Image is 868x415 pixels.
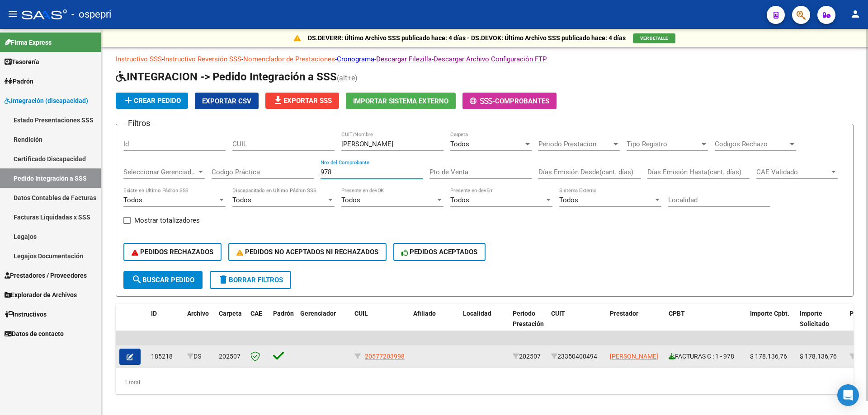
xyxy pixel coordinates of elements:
button: -Comprobantes [462,93,557,109]
span: (alt+e) [337,74,358,82]
div: 202507 [513,351,544,362]
datatable-header-cell: Gerenciador [297,304,351,344]
a: Cronograma [337,55,374,63]
span: Todos [559,196,578,204]
span: Importar Sistema Externo [353,97,448,105]
datatable-header-cell: CAE [247,304,269,344]
a: Descargar Filezilla [376,55,432,63]
button: PEDIDOS NO ACEPTADOS NI RECHAZADOS [228,243,387,261]
datatable-header-cell: CUIL [351,304,410,344]
span: Comprobantes [495,97,549,105]
span: Todos [232,196,251,204]
span: Tesorería [5,57,39,67]
mat-icon: menu [7,9,18,19]
button: PEDIDOS ACEPTADOS [393,243,486,261]
span: Seleccionar Gerenciador [123,168,197,176]
p: - - - - - [116,54,854,64]
datatable-header-cell: Período Prestación [509,304,547,344]
mat-icon: add [123,95,134,106]
span: Importe Solicitado [800,310,829,327]
button: Buscar Pedido [123,271,203,289]
span: CPBT [669,310,685,317]
span: 202507 [219,353,241,360]
div: 1 total [116,371,854,394]
span: [PERSON_NAME] [610,353,658,360]
span: INTEGRACION -> Pedido Integración a SSS [116,70,337,83]
span: Localidad [463,310,491,317]
span: VER DETALLE [640,36,668,41]
span: Mostrar totalizadores [134,215,200,226]
span: CUIT [551,310,565,317]
span: 20577203998 [365,353,405,360]
span: $ 178.136,76 [750,353,787,360]
span: Gerenciador [300,310,336,317]
div: 185218 [151,351,180,362]
button: PEDIDOS RECHAZADOS [123,243,222,261]
div: DS [187,351,212,362]
datatable-header-cell: Importe Cpbt. [746,304,796,344]
span: Afiliado [413,310,436,317]
datatable-header-cell: ID [147,304,184,344]
span: Firma Express [5,37,52,47]
span: Todos [341,196,360,204]
span: Buscar Pedido [132,276,194,284]
span: Crear Pedido [123,97,181,105]
span: Prestadores / Proveedores [5,270,87,280]
span: Importe Cpbt. [750,310,789,317]
button: Borrar Filtros [210,271,291,289]
button: Crear Pedido [116,93,188,109]
datatable-header-cell: Afiliado [410,304,459,344]
a: Descargar Archivo Configuración FTP [434,55,547,63]
span: Todos [123,196,142,204]
mat-icon: delete [218,274,229,285]
span: Padrón [5,76,33,86]
a: Instructivo Reversión SSS [164,55,241,63]
span: PEDIDOS NO ACEPTADOS NI RECHAZADOS [236,248,378,256]
span: Carpeta [219,310,242,317]
span: CAE [250,310,262,317]
span: Exportar CSV [202,97,251,105]
datatable-header-cell: CPBT [665,304,746,344]
span: Todos [450,140,469,148]
span: Integración (discapacidad) [5,96,88,106]
span: - [470,97,495,105]
datatable-header-cell: Localidad [459,304,509,344]
a: Instructivo SSS [116,55,162,63]
mat-icon: person [850,9,861,19]
datatable-header-cell: Archivo [184,304,215,344]
mat-icon: search [132,274,142,285]
span: Codigos Rechazo [715,140,788,148]
a: Nomenclador de Prestaciones [243,55,335,63]
span: Padrón [273,310,294,317]
mat-icon: file_download [273,95,283,106]
datatable-header-cell: CUIT [547,304,606,344]
button: Exportar SSS [265,93,339,109]
div: FACTURAS C : 1 - 978 [669,351,743,362]
span: Periodo Prestacion [538,140,612,148]
span: Exportar SSS [273,97,332,105]
p: DS.DEVERR: Último Archivo SSS publicado hace: 4 días - DS.DEVOK: Último Archivo SSS publicado hac... [308,33,626,43]
span: $ 178.136,76 [800,353,837,360]
span: Tipo Registro [627,140,700,148]
span: CUIL [354,310,368,317]
span: Explorador de Archivos [5,290,77,300]
datatable-header-cell: Importe Solicitado [796,304,846,344]
datatable-header-cell: Carpeta [215,304,247,344]
span: Período Prestación [513,310,544,327]
span: Instructivos [5,309,47,319]
span: Datos de contacto [5,329,64,339]
datatable-header-cell: Padrón [269,304,297,344]
span: Archivo [187,310,209,317]
span: ID [151,310,157,317]
span: Todos [450,196,469,204]
button: Importar Sistema Externo [346,93,456,109]
div: 23350400494 [551,351,603,362]
datatable-header-cell: Prestador [606,304,665,344]
button: VER DETALLE [633,33,675,43]
span: Borrar Filtros [218,276,283,284]
h3: Filtros [123,117,155,130]
span: PEDIDOS RECHAZADOS [132,248,213,256]
button: Exportar CSV [195,93,259,109]
span: CAE Validado [756,168,830,176]
span: Prestador [610,310,638,317]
